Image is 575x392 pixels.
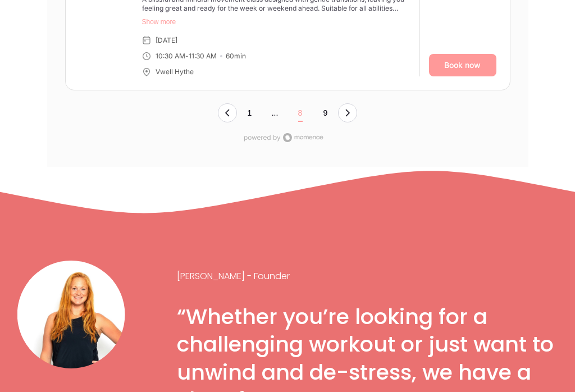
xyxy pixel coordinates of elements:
div: 60 min [226,52,246,61]
button: ... [262,104,287,122]
div: 10:30 AM [156,52,185,61]
div: [DATE] [156,36,177,45]
button: Next Page, Page 7 [338,103,357,122]
nav: Pagination navigation [65,99,510,126]
p: [PERSON_NAME] - Founder [177,268,558,285]
button: Page 8 of 10 [287,104,313,126]
button: Previous Page, Page 7 [218,103,237,122]
button: Page 1 of 10 [237,104,262,122]
a: Book now [429,54,496,76]
div: - [185,52,189,61]
div: Vwell Hythe [156,67,194,76]
button: Page 9 of 10 [313,104,338,122]
div: 11:30 AM [189,52,217,61]
button: Show more [142,17,410,26]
